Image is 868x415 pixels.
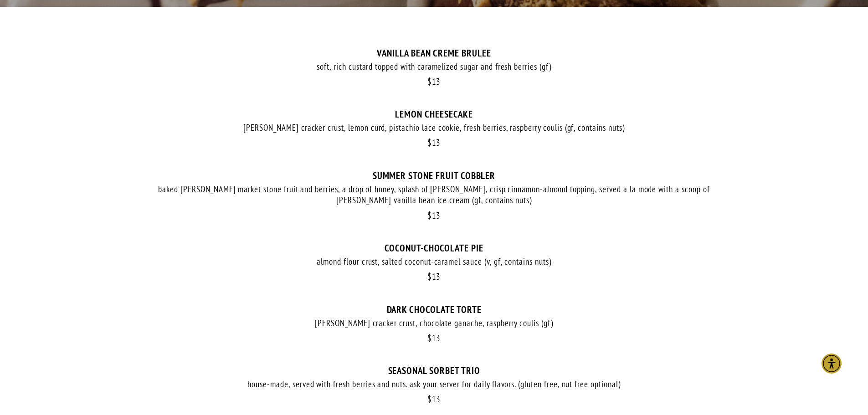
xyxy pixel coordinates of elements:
[152,318,717,329] div: [PERSON_NAME] cracker crust, chocolate ganache, raspberry coulis (gf)
[152,138,717,148] div: 13
[152,256,717,267] div: almond flour crust, salted coconut-caramel sauce (v, gf, contains nuts)
[822,354,842,374] div: Accessibility Menu
[427,137,432,148] span: $
[152,210,717,221] div: 13
[152,394,717,405] div: 13
[152,272,717,282] div: 13
[152,184,717,206] div: baked [PERSON_NAME] market stone fruit and berries, a drop of honey, splash of [PERSON_NAME], cri...
[427,76,432,87] span: $
[152,108,717,120] div: LEMON CHEESECAKE
[427,333,432,343] span: $
[427,210,432,221] span: $
[152,122,717,133] div: [PERSON_NAME] cracker crust, lemon curd, pistachio lace cookie, fresh berries, raspberry coulis (...
[152,47,717,59] div: VANILLA BEAN CREME BRULEE
[152,365,717,376] div: SEASONAL SORBET TRIO
[152,333,717,343] div: 13
[152,242,717,254] div: COCONUT-CHOCOLATE PIE
[427,271,432,282] span: $
[427,394,432,405] span: $
[152,379,717,390] div: house-made, served with fresh berries and nuts. ask your server for daily flavors. (gluten free, ...
[152,77,717,87] div: 13
[152,61,717,72] div: soft, rich custard topped with caramelized sugar and fresh berries (gf)
[152,304,717,315] div: DARK CHOCOLATE TORTE
[152,170,717,181] div: SUMMER STONE FRUIT COBBLER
